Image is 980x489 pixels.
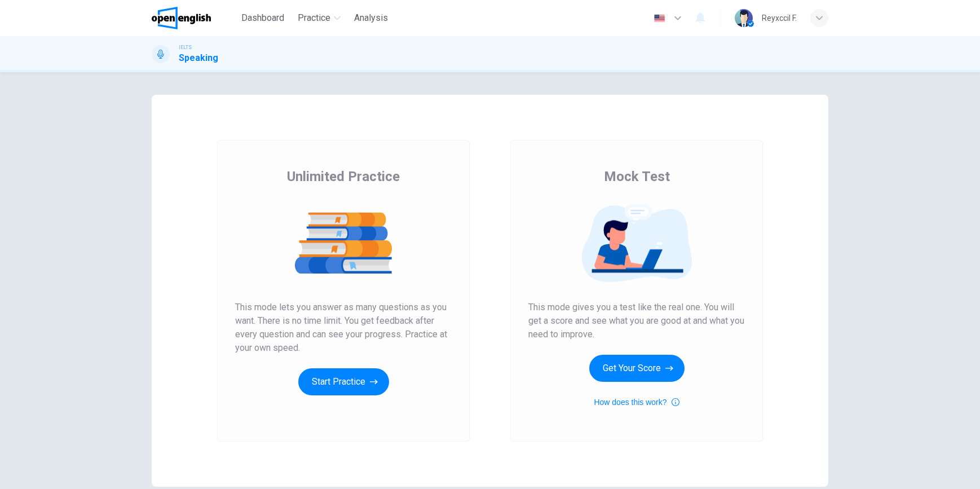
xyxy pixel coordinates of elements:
[293,8,345,28] button: Practice
[350,8,392,28] button: Analysis
[179,43,192,51] span: IELTS
[589,355,685,382] button: Get Your Score
[298,11,330,25] span: Practice
[235,301,452,355] span: This mode lets you answer as many questions as you want. There is no time limit. You get feedback...
[237,8,289,28] button: Dashboard
[652,14,666,23] img: en
[179,51,218,65] h1: Speaking
[152,7,237,29] a: OpenEnglish logo
[762,11,797,25] div: Reyxccil F.
[287,168,400,186] span: Unlimited Practice
[528,301,745,341] span: This mode gives you a test like the real one. You will get a score and see what you are good at a...
[152,7,211,29] img: OpenEnglish logo
[594,395,679,409] button: How does this work?
[241,11,284,25] span: Dashboard
[735,9,753,27] img: Profile picture
[354,11,388,25] span: Analysis
[298,368,389,395] button: Start Practice
[604,168,670,186] span: Mock Test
